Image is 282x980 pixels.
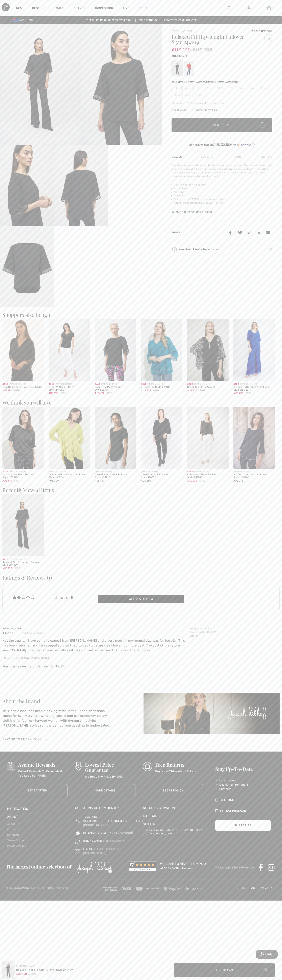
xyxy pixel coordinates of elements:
[103,887,117,891] img: Amex
[174,197,272,201] li: Our model is 5'9"/175 cm and wears a size 6.
[2,656,39,660] span: FIFE, [GEOGRAPHIC_DATA]
[7,762,15,771] img: Avenue Rewards
[106,831,133,834] a: [PHONE_NUMBER]
[2,961,15,979] img: Relaxed Fit Hip-Length Pullover Style 244109
[14,566,20,570] span: $185
[232,87,234,89] img: ring-m.svg
[258,886,274,890] a: Privacy
[7,844,26,848] a: Privacy Policy
[172,164,272,178] div: Elevate your wardrobe with this chic and versatile pullover. The relaxed fit and hip-length desig...
[174,183,272,187] li: 96% Polyester, 4% Spandex
[219,787,231,791] span: Contests
[95,383,100,385] span: Sale
[233,392,243,395] span: AU$ 233
[244,6,254,11] a: Sign In
[122,887,131,890] img: Visa
[248,6,251,10] img: My Info
[7,828,22,831] a: Contact Us
[76,861,112,874] img: Joseph Ribkoff
[160,861,207,866] div: We Love To Hear From You!
[83,847,94,851] span: E-MAIL:
[178,94,180,96] img: ring-m.svg
[49,479,59,482] span: AU$ 209
[144,693,280,734] img: About the Brand
[184,61,194,76] div: Lipstick Red 173
[2,3,10,11] img: 1ère Avenue
[2,386,44,389] div: Chic Bell Sleeve Top Style 251785
[40,656,49,660] span: [DATE]
[141,389,151,392] span: AU$ 209
[56,6,64,11] a: Sale
[233,479,243,482] span: AU$ 276
[49,407,90,469] img: Asymmetrical V-Neck Pullover Style 161066
[95,386,136,391] div: Lace Trim Pullover Top Style 251117
[253,87,255,89] img: ring-m.svg
[83,839,102,842] span: ONLINE CHAT:
[2,470,44,473] div: [PERSON_NAME]
[16,968,73,972] div: Relaxed Fit Hip-length Pullover Style 244109
[220,798,235,802] span: By E-mail
[219,778,236,783] span: Latest News
[237,143,251,147] img: Sezzle
[18,762,67,767] h3: Avenue Rewards
[260,153,272,161] div: Shipping
[16,965,36,967] a: [PERSON_NAME]
[28,973,36,976] span: AU$ 185
[2,558,8,561] span: Sale
[233,319,275,381] img: V-neck Flutter Sleeve Pullover Style 231720
[2,638,187,653] p: Not the quality I have come to expect from [PERSON_NAME] and a very poor fit ,my normal size was ...
[141,319,182,381] a: Joseph Ribkoff V-Neck Top Style 224008
[242,87,245,89] img: ring-m.svg
[50,664,53,669] span: (1)
[191,108,217,112] div: I can't find my size
[95,479,104,482] span: AU$ 149
[193,85,203,91] span: 6
[75,815,80,827] img: Toll Free (Canada/US)
[7,807,28,811] a: My Rewards
[143,822,158,826] a: Shipping
[143,814,203,818] a: Gift Card
[190,634,195,637] span: Size
[187,319,229,381] a: Joseph Ribkoff Sheer Top Style 223741
[106,391,112,395] span: $275
[82,19,135,22] a: Free shipping on orders over $180
[190,630,277,634] p: : Lipstick Red 173
[49,383,54,385] span: Sale
[16,972,27,975] span: AU$ 130
[213,143,230,147] span: AU$ 32.50
[172,108,187,112] span: Size Guide
[233,407,275,469] a: Ruffled Crew Neck Pullover Style 198008
[75,806,135,812] div: Questions or Comments?
[49,470,90,473] div: [PERSON_NAME]
[2,494,44,556] img: Relaxed Fit Hip-Length Pullover Style 244109
[216,968,233,972] span: Add to Bag
[141,383,182,386] div: [PERSON_NAME]
[219,783,249,787] span: Deals And Promotions
[75,839,80,843] img: Online Chat
[2,473,44,479] div: Casual Crew Neck Pullover Style 232145
[6,886,96,890] p: © [GEOGRAPHIC_DATA] All Rights Reserved
[2,627,23,630] span: [PERSON_NAME]
[2,383,44,386] div: [PERSON_NAME]
[143,827,203,835] p: Free shipping and Returns in [GEOGRAPHIC_DATA] and [GEOGRAPHIC_DATA].
[141,383,146,385] span: Sale
[200,389,205,392] span: $275
[155,769,199,777] p: Buy Now! Think About It Later!
[54,145,108,226] img: Relaxed Fit Hip-Length Pullover Style 244109. 4
[95,319,136,381] img: Lace Trim Pullover Top Style 251117
[2,470,8,473] span: Sale
[161,19,200,22] a: Lowest Price Guarantee
[172,246,272,252] div: Need help? We're here for you!
[190,631,196,634] span: Color
[182,85,193,91] span: 4
[174,194,272,197] li: Unlined
[260,122,264,127] img: Bag.svg
[190,627,277,630] p: Bought on [DATE]
[75,831,80,835] img: International
[14,389,20,392] span: $275
[141,473,182,479] div: Casual V-Neck Pullover Style 176335
[187,470,193,473] span: Sale
[263,968,266,972] img: Bag.svg
[199,479,205,483] span: $409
